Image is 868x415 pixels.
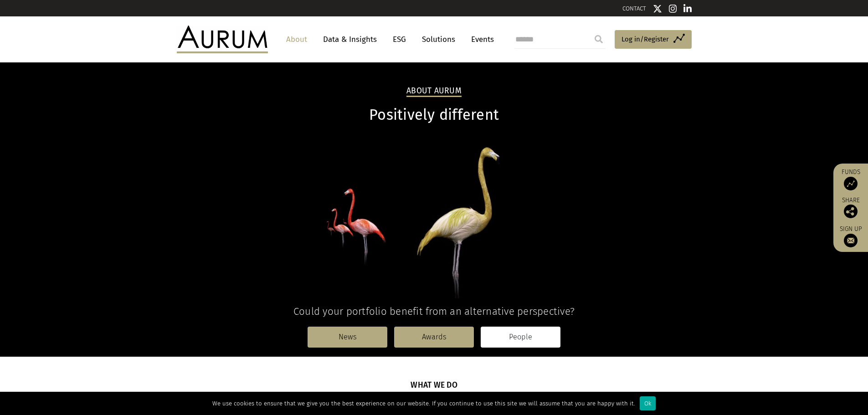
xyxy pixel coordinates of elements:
[838,168,863,190] a: Funds
[844,234,858,247] img: Sign up to our newsletter
[653,4,662,13] img: Twitter icon
[411,379,457,392] h5: What we do
[683,4,692,13] img: Linkedin icon
[308,327,387,348] a: News
[394,327,474,348] a: Awards
[590,30,608,48] input: Submit
[838,225,863,247] a: Sign up
[615,30,692,49] a: Log in/Register
[844,205,858,218] img: Share this post
[177,305,692,318] h4: Could your portfolio benefit from an alternative perspective?
[622,5,646,12] a: CONTACT
[640,396,656,410] div: Ok
[621,34,669,45] span: Log in/Register
[282,31,312,48] a: About
[467,31,494,48] a: Events
[318,31,381,48] a: Data & Insights
[481,327,560,348] a: People
[669,4,677,13] img: Instagram icon
[177,106,692,124] h1: Positively different
[388,31,411,48] a: ESG
[417,31,460,48] a: Solutions
[844,177,858,190] img: Access Funds
[838,197,863,218] div: Share
[406,86,462,97] h2: About Aurum
[177,26,268,53] img: Aurum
